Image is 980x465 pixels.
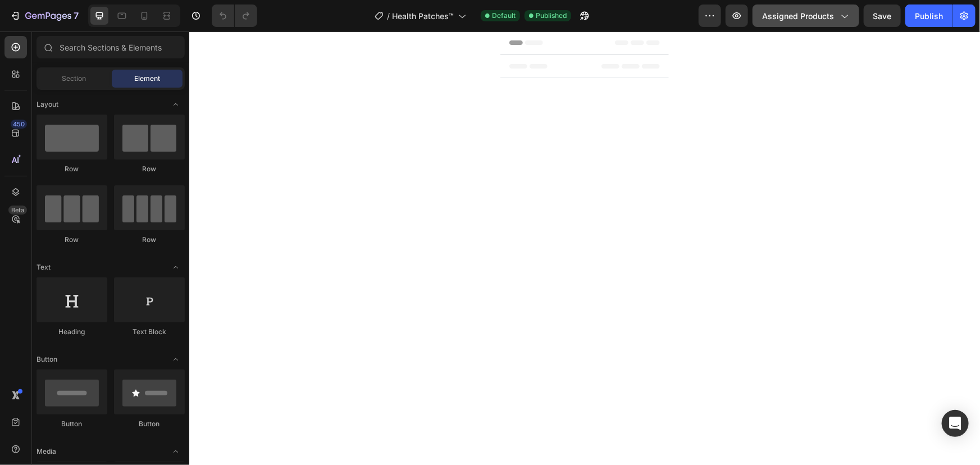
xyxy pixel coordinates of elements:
[37,262,51,272] span: Text
[167,350,185,368] span: Toggle open
[114,327,185,337] div: Text Block
[762,10,834,22] span: Assigned Products
[11,120,27,129] div: 450
[8,206,27,215] div: Beta
[37,164,107,174] div: Row
[753,4,859,27] button: Assigned Products
[134,74,160,84] span: Element
[37,99,58,110] span: Layout
[37,354,57,364] span: Button
[167,443,185,461] span: Toggle open
[37,446,56,457] span: Media
[212,4,257,27] div: Undo/Redo
[915,10,943,22] div: Publish
[392,10,454,22] span: Health Patches™
[864,4,901,27] button: Save
[74,9,79,22] p: 7
[536,11,567,21] span: Published
[873,11,892,21] span: Save
[114,235,185,245] div: Row
[167,95,185,113] span: Toggle open
[167,258,185,276] span: Toggle open
[62,74,86,84] span: Section
[114,419,185,429] div: Button
[37,36,185,58] input: Search Sections & Elements
[387,10,390,22] span: /
[942,410,969,437] div: Open Intercom Messenger
[905,4,952,27] button: Publish
[4,4,84,27] button: 7
[492,11,516,21] span: Default
[37,235,107,245] div: Row
[500,31,669,116] iframe: Iframe preload
[114,164,185,174] div: Row
[37,327,107,337] div: Heading
[37,419,107,429] div: Button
